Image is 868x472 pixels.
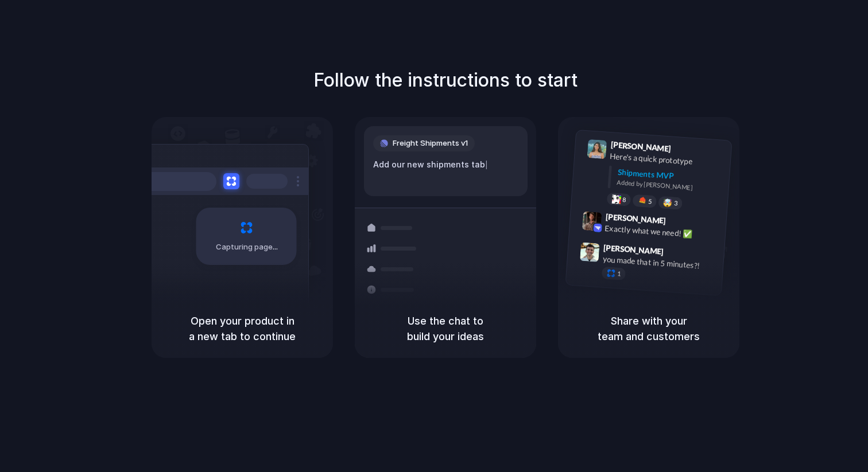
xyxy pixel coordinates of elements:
[373,158,518,171] div: Add our new shipments tab
[165,313,319,344] h5: Open your product in a new tab to continue
[605,210,666,227] span: [PERSON_NAME]
[369,313,522,344] h5: Use the chat to build your ideas
[667,247,691,261] span: 9:47 AM
[617,271,621,277] span: 1
[617,166,723,185] div: Shipments MVP
[216,241,280,253] span: Capturing page
[663,199,673,208] div: 🤯
[610,138,671,155] span: [PERSON_NAME]
[485,160,488,169] span: |
[617,178,722,194] div: Added by [PERSON_NAME]
[674,200,678,206] span: 3
[669,216,693,230] span: 9:42 AM
[604,223,719,242] div: Exactly what we need! ✅
[602,253,717,273] div: you made that in 5 minutes?!
[610,150,724,170] div: Here's a quick prototype
[393,138,468,149] span: Freight Shipments v1
[622,197,626,203] span: 8
[675,144,698,158] span: 9:41 AM
[313,67,578,94] h1: Follow the instructions to start
[603,241,664,258] span: [PERSON_NAME]
[648,198,652,205] span: 5
[572,313,726,344] h5: Share with your team and customers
